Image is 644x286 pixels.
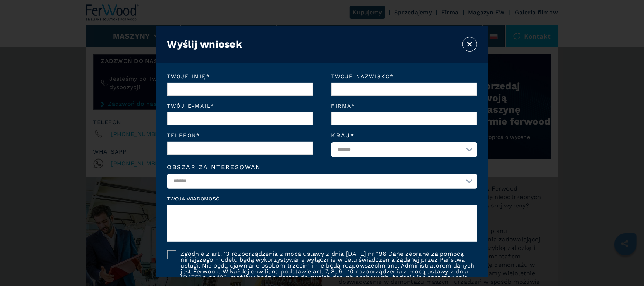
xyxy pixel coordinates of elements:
[167,196,477,201] label: Twoja wiadomość
[331,112,477,125] input: Firma*
[462,37,477,52] button: ×
[167,74,313,79] em: Twoje imię
[167,112,313,125] input: Twój e-mail*
[167,164,477,170] label: Obszar zainteresowań
[331,83,477,96] input: Twoje nazwisko*
[167,83,313,96] input: Twoje imię*
[167,142,313,155] input: Telefon*
[167,103,313,108] em: Twój e-mail
[167,133,313,138] em: Telefon
[331,133,477,139] label: Kraj
[331,103,477,108] em: Firma
[167,38,242,50] h3: Wyślij wniosek
[331,74,477,79] em: Twoje nazwisko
